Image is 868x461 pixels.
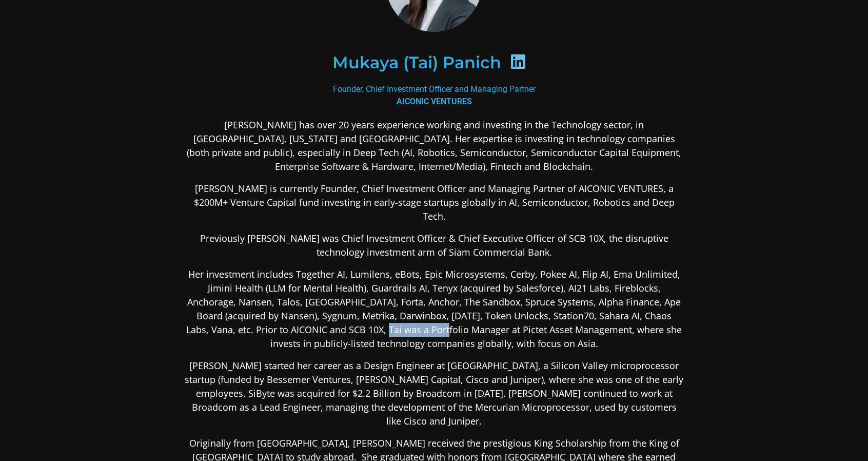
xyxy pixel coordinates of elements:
b: AICONIC VENTURES [397,97,472,106]
p: [PERSON_NAME] has over 20 years experience working and investing in the Technology sector, in [GE... [185,118,683,174]
p: [PERSON_NAME] started her career as a Design Engineer at [GEOGRAPHIC_DATA], a Silicon Valley micr... [185,359,683,428]
h2: Mukaya (Tai) Panich [332,54,501,71]
p: Previously [PERSON_NAME] was Chief Investment Officer & Chief Executive Officer of SCB 10X, the d... [185,232,683,259]
p: Her investment includes Together AI, Lumilens, eBots, Epic Microsystems, Cerby, Pokee AI, Flip AI... [185,267,683,351]
p: [PERSON_NAME] is currently Founder, Chief Investment Officer and Managing Partner of AICONIC VENT... [185,182,683,223]
div: Founder, Chief Investment Officer and Managing Partner [185,83,683,108]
